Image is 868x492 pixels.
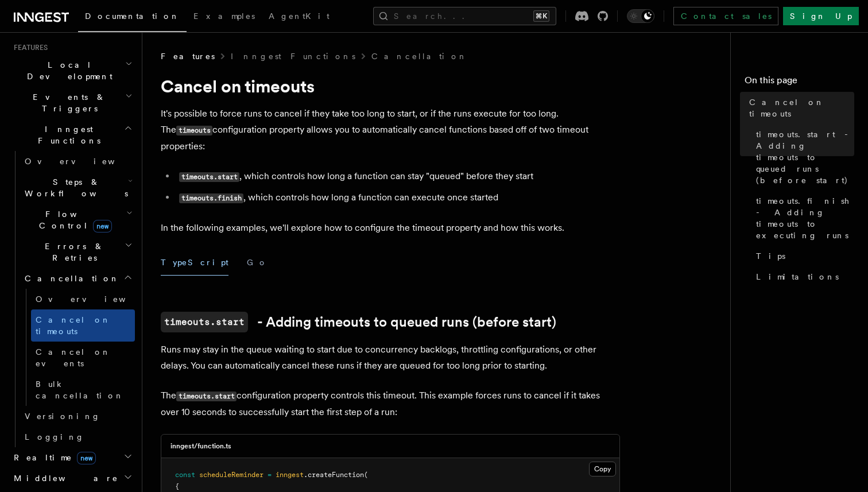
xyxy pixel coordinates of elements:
span: Inngest Functions [9,123,124,146]
span: Steps & Workflows [20,176,128,199]
button: Go [247,250,268,276]
h4: On this page [745,73,854,92]
button: Middleware [9,468,135,489]
span: .createFunction [304,471,364,479]
a: Tips [751,246,854,266]
a: Limitations [751,266,854,287]
a: Sign Up [783,7,859,25]
button: Copy [589,462,616,476]
a: Cancel on timeouts [31,309,135,342]
button: Cancellation [20,268,135,289]
a: Versioning [20,406,135,427]
a: Logging [20,427,135,447]
div: Cancellation [20,289,135,406]
button: Search...⌘K [373,7,556,25]
span: Documentation [85,11,180,21]
button: Inngest Functions [9,119,135,151]
span: Versioning [25,412,100,421]
p: It's possible to force runs to cancel if they take too long to start, or if the runs execute for ... [161,106,620,154]
span: Logging [25,432,84,441]
h3: inngest/function.ts [170,441,231,451]
a: Bulk cancellation [31,374,135,406]
a: Overview [20,151,135,172]
span: new [77,452,96,464]
h1: Cancel on timeouts [161,76,620,96]
li: , which controls how long a function can execute once started [176,189,620,206]
span: = [268,471,272,479]
button: Errors & Retries [20,236,135,268]
span: Overview [36,295,154,304]
p: Runs may stay in the queue waiting to start due to concurrency backlogs, throttling configuration... [161,342,620,374]
a: Examples [187,3,262,31]
button: Toggle dark mode [627,9,654,23]
a: timeouts.finish - Adding timeouts to executing runs [751,191,854,246]
span: Events & Triggers [9,91,125,114]
p: The configuration property controls this timeout. This example forces runs to cancel if it takes ... [161,388,620,420]
p: In the following examples, we'll explore how to configure the timeout property and how this works. [161,220,620,236]
span: { [175,482,179,490]
span: Errors & Retries [20,241,125,264]
code: timeouts.finish [179,193,243,203]
a: Cancel on events [31,342,135,374]
span: Bulk cancellation [36,379,124,400]
span: timeouts.start - Adding timeouts to queued runs (before start) [756,129,854,186]
span: Examples [193,11,255,21]
code: timeouts [176,126,212,135]
a: AgentKit [262,3,336,31]
span: timeouts.finish - Adding timeouts to executing runs [756,195,854,241]
span: Tips [756,250,785,262]
button: Steps & Workflows [20,172,135,204]
span: Overview [25,157,143,166]
li: , which controls how long a function can stay "queued" before they start [176,168,620,185]
a: Contact sales [673,7,778,25]
span: Realtime [9,452,96,463]
span: inngest [276,471,304,479]
div: Inngest Functions [9,151,135,447]
code: timeouts.start [176,392,237,401]
span: scheduleReminder [199,471,263,479]
a: Documentation [78,3,187,32]
span: Cancel on timeouts [36,315,111,336]
span: Local Development [9,59,125,82]
img: favicon-june-2025-light.svg [5,5,18,18]
span: Middleware [9,472,118,484]
a: Cancel on timeouts [745,92,854,124]
button: Flow Controlnew [20,204,135,236]
span: new [93,220,112,233]
code: timeouts.start [179,172,239,182]
a: timeouts.start- Adding timeouts to queued runs (before start) [161,312,556,332]
a: timeouts.start - Adding timeouts to queued runs (before start) [751,124,854,191]
span: Limitations [756,271,839,282]
button: Local Development [9,55,135,87]
span: Cancellation [20,273,119,284]
span: Cancel on timeouts [749,96,854,119]
span: AgentKit [269,11,330,21]
kbd: ⌘K [533,10,549,22]
a: Overview [31,289,135,309]
a: Inngest Functions [231,51,355,62]
span: const [175,471,195,479]
span: Cancel on events [36,347,111,368]
span: Features [161,51,215,62]
button: Realtimenew [9,447,135,468]
button: TypeScript [161,250,228,276]
span: Flow Control [20,208,126,231]
button: Events & Triggers [9,87,135,119]
a: Cancellation [371,51,468,62]
span: ( [364,471,368,479]
span: Features [9,43,48,52]
code: timeouts.start [161,312,248,332]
